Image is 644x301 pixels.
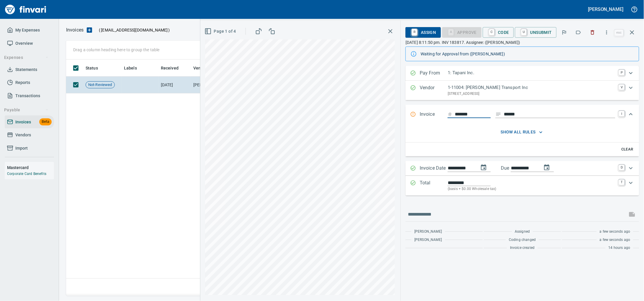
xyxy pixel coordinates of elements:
[422,128,622,136] span: show all rules
[5,24,54,37] a: My Expenses
[586,26,599,39] button: Discard
[420,127,624,138] button: show all rules
[496,111,501,117] svg: Invoice description
[39,118,52,125] span: Beta
[203,26,238,37] button: Page 1 of 4
[410,27,436,37] span: Assign
[406,66,639,81] div: Expand
[587,5,625,14] button: [PERSON_NAME]
[520,27,552,37] span: Unsubmit
[4,54,49,61] span: Expenses
[161,64,179,72] span: Received
[161,64,186,72] span: Received
[615,29,624,36] a: esc
[15,66,37,73] span: Statements
[600,237,630,243] span: a few seconds ago
[5,37,54,50] a: Overview
[515,27,557,38] button: UUnsubmit
[600,229,630,235] span: a few seconds ago
[86,82,115,88] span: Not-Reviewed
[414,229,442,235] span: [PERSON_NAME]
[158,77,191,93] td: [DATE]
[193,64,228,72] span: Vendor / From
[191,77,250,93] td: [PERSON_NAME] Transport Inc (1-11004)
[5,76,54,89] a: Reports
[2,105,51,115] button: Payable
[406,124,639,156] div: Expand
[15,92,40,100] span: Transactions
[15,145,28,152] span: Import
[7,164,54,171] h6: Mastercard
[448,111,452,118] svg: Invoice number
[483,27,514,38] button: CCode
[609,245,630,251] span: 14 hours ago
[420,165,448,172] p: Invoice Date
[86,64,106,72] span: Status
[521,29,527,35] a: U
[600,26,613,39] button: More
[613,25,639,39] span: Close invoice
[5,142,54,155] a: Import
[619,84,625,90] a: V
[510,245,535,251] span: Invoice created
[420,179,448,192] p: Total
[73,47,160,53] p: Drag a column heading here to group the table
[66,27,84,34] p: Invoices
[406,39,639,45] p: [DATE] 8:11:50 pm. INV 183817. Assignee: ([PERSON_NAME])
[442,29,482,34] div: Coding Required
[84,27,95,34] button: Upload an Invoice
[588,6,624,12] h5: [PERSON_NAME]
[66,27,84,34] nav: breadcrumb
[5,63,54,76] a: Statements
[515,229,530,235] span: Assigned
[625,207,639,221] span: This records your message into the invoice and notifies anyone mentioned
[558,26,571,39] button: Flag
[5,89,54,102] a: Transactions
[5,115,54,129] a: InvoicesBeta
[619,70,625,75] a: P
[412,29,417,35] a: R
[406,161,639,176] div: Expand
[619,165,625,171] a: D
[619,179,625,185] a: T
[5,128,54,142] a: Vendors
[477,161,491,175] button: change date
[95,27,170,33] p: ( )
[420,111,448,118] p: Invoice
[420,70,448,77] p: Pay From
[2,52,51,63] button: Expenses
[406,176,639,196] div: Expand
[15,40,33,47] span: Overview
[489,29,495,35] a: C
[448,91,615,97] p: [STREET_ADDRESS]
[572,26,585,39] button: Labels
[448,70,615,76] p: 1: Tapani Inc.
[193,64,220,72] span: Vendor / From
[100,27,168,33] span: [EMAIL_ADDRESS][DOMAIN_NAME]
[4,2,48,16] img: Finvari
[540,161,554,175] button: change due date
[619,111,625,117] a: I
[406,81,639,100] div: Expand
[421,49,634,59] div: Waiting for Approval from ([PERSON_NAME])
[488,27,509,37] span: Code
[448,84,615,91] p: 1-11004: [PERSON_NAME] Transport Inc
[86,64,98,72] span: Status
[501,165,529,172] p: Due
[618,145,637,154] button: Clear
[420,84,448,97] p: Vendor
[206,28,236,35] span: Page 1 of 4
[15,27,40,34] span: My Expenses
[448,186,615,192] p: (basis + $0.00 Wholesale tax)
[406,27,441,38] button: RAssign
[406,105,639,124] div: Expand
[15,131,31,139] span: Vendors
[124,64,145,72] span: Labels
[414,237,442,243] span: [PERSON_NAME]
[124,64,137,72] span: Labels
[4,106,49,114] span: Payable
[15,79,30,86] span: Reports
[15,118,31,126] span: Invoices
[509,237,536,243] span: Coding changed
